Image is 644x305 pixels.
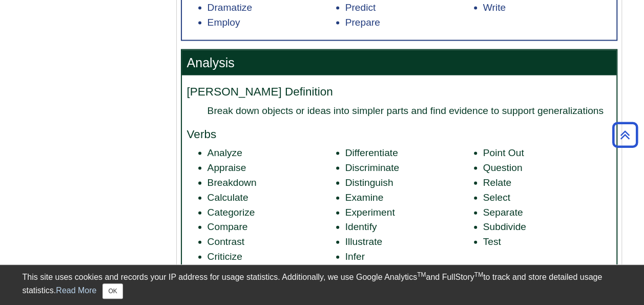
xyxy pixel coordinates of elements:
[345,1,473,15] li: Predict
[483,205,611,220] li: Separate
[345,190,473,205] li: Examine
[207,176,336,190] li: Breakdown
[207,104,611,118] dd: Break down objects or ideas into simpler parts and find evidence to support generalizations
[207,235,336,250] li: Contrast
[187,128,611,141] h4: Verbs
[345,205,473,220] li: Experiment
[483,176,611,190] li: Relate
[345,161,473,176] li: Discriminate
[207,220,336,235] li: Compare
[207,190,336,205] li: Calculate
[182,50,616,75] h3: Analysis
[345,176,473,190] li: Distinguish
[207,1,336,15] li: Dramatize
[207,15,336,30] li: Employ
[345,220,473,235] li: Identify
[483,1,611,15] li: Write
[207,250,336,264] li: Criticize
[207,146,336,161] li: Analyze
[417,271,426,278] sup: TM
[345,15,473,30] li: Prepare
[56,286,96,295] a: Read More
[483,235,611,250] li: Test
[207,161,336,176] li: Appraise
[483,161,611,176] li: Question
[102,283,122,299] button: Close
[609,128,641,142] a: Back to Top
[483,190,611,205] li: Select
[483,146,611,161] li: Point Out
[345,235,473,250] li: Illustrate
[483,220,611,235] li: Subdivide
[207,205,336,220] li: Categorize
[474,271,483,278] sup: TM
[23,271,622,299] div: This site uses cookies and records your IP address for usage statistics. Additionally, we use Goo...
[345,146,473,161] li: Differentiate
[345,250,473,264] li: Infer
[187,86,611,99] h4: [PERSON_NAME] Definition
